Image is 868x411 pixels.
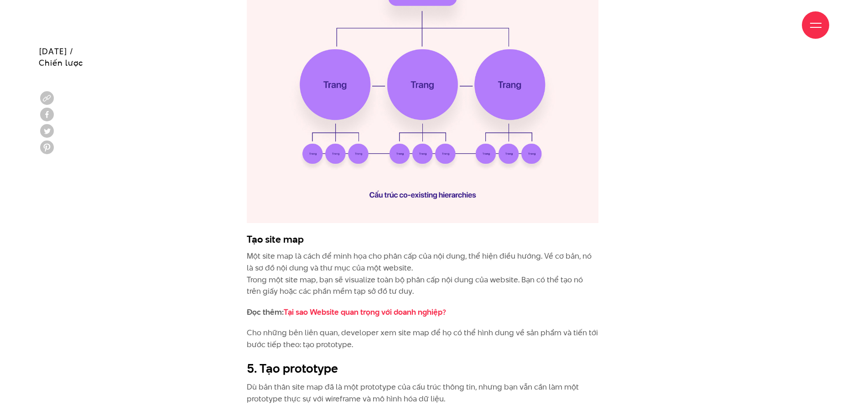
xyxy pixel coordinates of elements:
h3: Tạo site map [247,232,599,246]
p: Dù bản thân site map đã là một prototype của cấu trúc thông tin, nhưng bạn vẫn cần làm một protot... [247,381,599,405]
p: Một site map là cách để minh họa cho phân cấp của nội dung, thể hiện điều hướng. Về cơ bản, nó là... [247,250,599,297]
a: Tại sao Website quan trọng với doanh nghiệp? [284,307,446,317]
p: Cho những bên liên quan, developer xem site map để họ có thể hình dung về sản phẩm và tiến tới bư... [247,327,599,350]
span: [DATE] / Chiến lược [39,46,83,68]
h2: 5. Tạo prototype [247,360,599,377]
strong: Đọc thêm: [247,307,446,317]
